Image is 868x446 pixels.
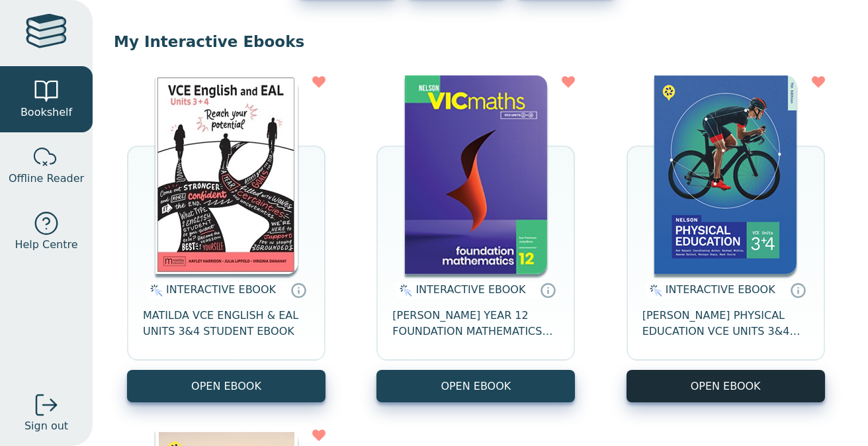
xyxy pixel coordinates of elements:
span: INTERACTIVE EBOOK [666,283,775,296]
span: MATILDA VCE ENGLISH & EAL UNITS 3&4 STUDENT EBOOK [143,308,310,339]
span: INTERACTIVE EBOOK [166,283,276,296]
a: Interactive eBooks are accessed online via the publisher’s portal. They contain interactive resou... [790,282,806,298]
a: Interactive eBooks are accessed online via the publisher’s portal. They contain interactive resou... [540,282,556,298]
img: interactive.svg [396,283,412,298]
p: My Interactive Ebooks [114,32,847,52]
img: interactive.svg [646,283,662,298]
span: Bookshelf [21,105,72,120]
span: INTERACTIVE EBOOK [415,283,525,296]
img: f0da0688-2a62-452b-ae7b-fb01b1c4fb80.jpg [405,75,547,274]
a: Interactive eBooks are accessed online via the publisher’s portal. They contain interactive resou... [290,282,306,298]
span: Sign out [24,418,68,434]
img: e640b99c-8375-4517-8bb4-be3159db8a5c.jpg [155,75,298,274]
img: interactive.svg [146,283,163,298]
span: Offline Reader [9,171,84,187]
span: Help Centre [15,237,77,253]
img: 0a629092-725e-4f40-8030-eb320a91c761.png [654,75,797,274]
button: OPEN EBOOK [376,370,575,402]
span: [PERSON_NAME] YEAR 12 FOUNDATION MATHEMATICS STUDENT EBOOK [392,308,559,339]
button: OPEN EBOOK [627,370,825,402]
span: [PERSON_NAME] PHYSICAL EDUCATION VCE UNITS 3&4 MINDTAP 7E [642,308,809,339]
button: OPEN EBOOK [127,370,325,402]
